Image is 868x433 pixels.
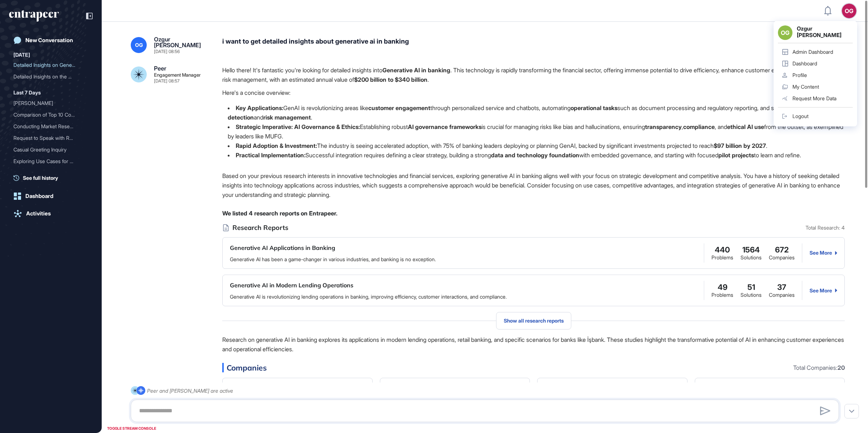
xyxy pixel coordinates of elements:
div: 440 [715,246,730,255]
li: Establishing robust is crucial for managing risks like bias and hallucinations, ensuring , , and ... [222,122,845,141]
li: Successful integration requires defining a clear strategy, building a strong with embedded govern... [222,150,845,160]
div: Peer [154,65,166,71]
strong: Practical Implementation: [236,151,305,159]
div: Exploring Use Cases for A... [13,155,82,167]
strong: risk management [263,114,311,121]
div: See More [810,250,837,256]
span: OG [135,42,143,48]
div: 672 [775,246,789,255]
div: Comparison of Top 10 Cons... [13,109,82,121]
button: OG [842,4,856,18]
strong: Strategic Imperative: AI Governance & Ethics: [236,123,360,130]
div: Generative AI Applications in Banking [230,243,335,253]
strong: pilot projects [718,151,754,159]
div: Dashboard [25,193,53,199]
div: Solutions [741,292,762,298]
div: Companies [222,363,845,372]
div: 49 [718,283,727,292]
div: [PERSON_NAME] [13,97,82,109]
div: [DATE] 08:57 [154,79,179,83]
div: Problems [711,255,733,260]
div: Generative AI has been a game-changer in various industries, and banking is no exception. [230,256,436,263]
div: Detailed Insights on Gene... [13,59,82,71]
strong: ethical AI use [727,123,764,130]
div: Last 7 Days [13,88,41,97]
div: Casual Greeting Inquiry [13,144,88,155]
div: Engagement Manager [154,73,201,77]
strong: compliance [683,123,715,130]
div: Problems [711,292,733,298]
div: New Conversation [25,37,73,44]
div: Peer and [PERSON_NAME] are active [147,386,233,395]
div: Research Reports [222,223,845,232]
div: Reese [13,97,88,109]
span: See full history [23,174,58,182]
strong: data and technology foundation [491,151,579,159]
strong: Rapid Adoption & Investment: [236,142,317,149]
div: Comparison of Top 10 Construction Firms from ENR250 List Based on Digitalization, Revenue, and Te... [13,109,88,121]
div: Companies [769,255,795,260]
div: Companies [769,292,795,298]
strong: AI governance frameworks [408,123,482,130]
p: Here's a concise overview: [222,88,845,97]
strong: Key Applications: [236,104,283,112]
p: Based on your previous research interests in innovative technologies and financial services, expl... [222,171,845,199]
div: Request for Detailed Mark... [13,167,82,179]
div: Detailed Insights on the Capabilities of Agents [13,71,88,82]
div: 51 [747,283,755,292]
div: Generative AI in Modern Lending Operations [230,281,353,290]
div: Activities [26,210,51,217]
span: Show all research reports [504,318,564,324]
div: Total Companies: [793,365,845,371]
div: entrapeer-logo [9,10,59,22]
div: Request to Speak with Reese [13,132,88,144]
li: The industry is seeing accelerated adoption, with 75% of banking leaders deploying or planning Ge... [222,141,845,150]
div: We listed 4 research reports on Entrapeer. [222,209,845,218]
div: Conducting Market Research [13,121,88,132]
div: Ozgur [PERSON_NAME] [154,36,211,48]
b: 20 [837,364,845,371]
strong: transparency [645,123,682,130]
strong: $97 billion by 2027 [714,142,766,149]
div: Detailed Insights on Generative AI Applications in Banking [13,59,88,71]
a: Activities [9,206,93,221]
div: Casual Greeting Inquiry [13,144,82,155]
div: 37 [777,283,786,292]
strong: Generative AI in banking [382,66,450,74]
a: See full history [13,174,93,182]
a: New Conversation [9,33,93,48]
li: GenAI is revolutionizing areas like through personalized service and chatbots, automating such as... [222,103,845,122]
div: Total Research: 4 [806,225,845,231]
div: 1564 [742,246,760,255]
div: i want to get detailed insights about generative ai in banking [222,36,845,54]
strong: customer engagement [368,104,430,112]
p: Research on generative AI in banking explores its applications in modern lending operations, reta... [222,335,845,354]
strong: operational tasks [571,104,617,112]
div: Request to Speak with Ree... [13,132,82,144]
div: Conducting Market Researc... [13,121,82,132]
strong: $200 billion to $340 billion [354,76,427,83]
div: Exploring Use Cases for AI in Revolutionizing Healthcare [13,155,88,167]
div: Solutions [741,255,762,260]
div: Request for Detailed Market Analysis [13,167,88,179]
div: [DATE] [13,50,30,59]
div: Generative AI is revolutionizing lending operations in banking, improving efficiency, customer in... [230,293,507,300]
div: Detailed Insights on the ... [13,71,82,82]
div: [DATE] 08:56 [154,49,180,54]
p: Hello there! It's fantastic you're looking for detailed insights into . This technology is rapidl... [222,65,845,84]
div: See More [810,288,837,294]
div: TOGGLE STREAM CONSOLE [105,424,158,433]
a: Dashboard [9,189,93,203]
